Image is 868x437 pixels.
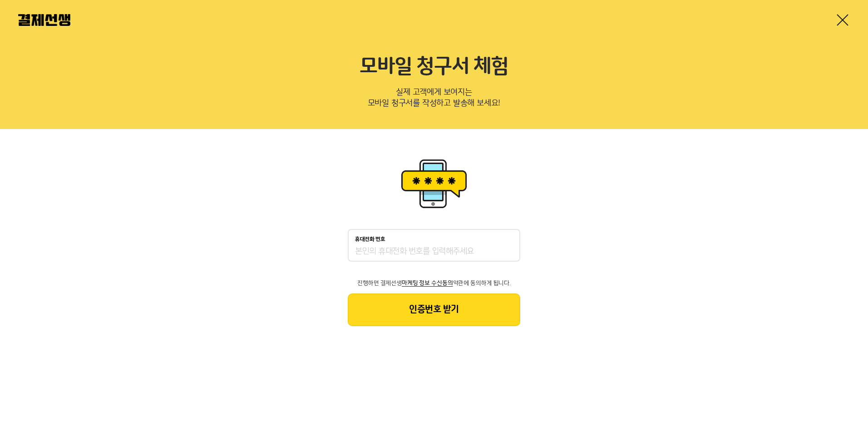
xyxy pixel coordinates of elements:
button: 인증번호 받기 [348,293,520,326]
h2: 모바일 청구서 체험 [18,55,850,79]
img: 결제선생 [18,14,70,26]
p: 진행하면 결제선생 약관에 동의하게 됩니다. [348,280,520,286]
p: 실제 고객에게 보여지는 모바일 청구서를 작성하고 발송해 보세요! [18,84,850,114]
input: 휴대전화 번호 [355,246,513,257]
p: 휴대전화 번호 [355,236,385,243]
span: 마케팅 정보 수신동의 [402,280,453,286]
img: 휴대폰인증 이미지 [398,156,470,211]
